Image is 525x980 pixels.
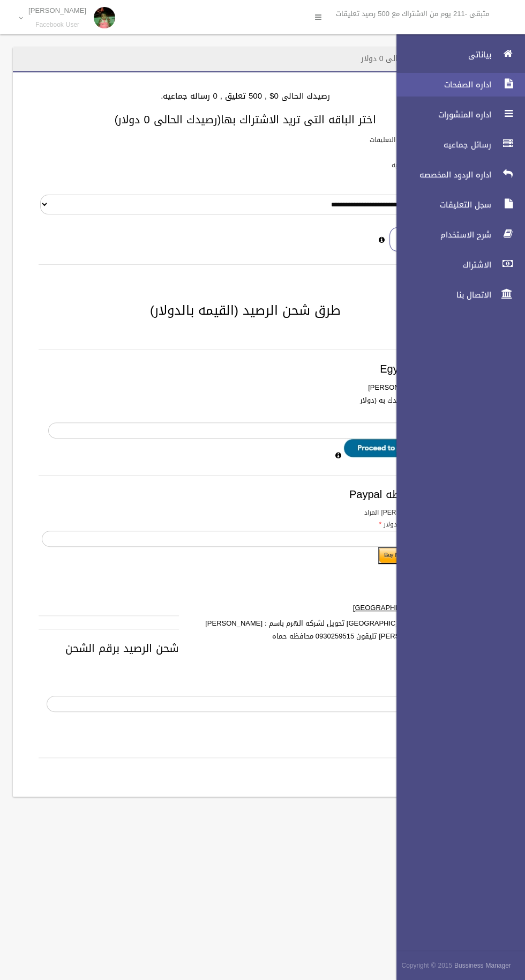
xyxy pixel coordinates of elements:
strong: Bussiness Manager [454,960,511,971]
span: سجل التعليقات [387,199,494,210]
span: الاشتراك [387,259,494,270]
label: من [GEOGRAPHIC_DATA] [179,602,444,614]
input: Submit [378,547,457,564]
a: رسائل جماعيه [387,133,525,157]
label: باقات الرسائل الجماعيه [392,159,454,171]
p: [PERSON_NAME] [28,6,86,14]
span: بياناتى [387,49,494,60]
span: Copyright © 2015 [401,960,452,971]
a: اداره الردود المخصصه [387,163,525,187]
h3: الدفع بواسطه Paypal [39,488,452,500]
header: الاشتراك - رصيدك الحالى 0 دولار [348,48,478,69]
a: سجل التعليقات [387,193,525,217]
label: باقات الرد الالى على التعليقات [370,134,454,146]
span: رسائل جماعيه [387,139,494,150]
a: اداره المنشورات [387,103,525,127]
small: Facebook User [28,21,86,29]
h3: شحن الرصيد برقم الشحن [39,642,452,654]
span: اداره الردود المخصصه [387,169,494,180]
h4: رصيدك الحالى 0$ , 500 تعليق , 0 رساله جماعيه. [26,92,465,101]
a: الاشتراك [387,253,525,277]
span: اداره المنشورات [387,109,494,120]
span: الاتصال بنا [387,289,494,300]
label: داخل [GEOGRAPHIC_DATA] تحويل لشركه الهرم باسم : [PERSON_NAME] [PERSON_NAME] تليقون 0930259515 محا... [179,617,444,643]
a: اداره الصفحات [387,73,525,96]
h2: طرق شحن الرصيد (القيمه بالدولار) [26,303,465,317]
span: شرح الاستخدام [387,229,494,240]
a: بياناتى [387,43,525,66]
span: اداره الصفحات [387,79,494,90]
a: الاتصال بنا [387,283,525,307]
h3: Egypt payment [39,363,452,375]
h3: اختر الباقه التى تريد الاشتراك بها(رصيدك الحالى 0 دولار) [26,114,465,125]
a: شرح الاستخدام [387,223,525,247]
